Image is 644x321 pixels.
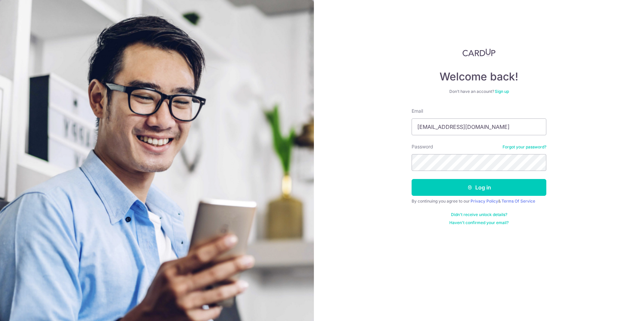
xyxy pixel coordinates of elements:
a: Haven't confirmed your email? [449,220,509,225]
h4: Welcome back! [412,70,546,83]
label: Password [412,143,433,150]
label: Email [412,108,423,114]
a: Privacy Policy [471,199,498,204]
a: Terms Of Service [502,199,535,204]
div: Don’t have an account? [412,89,546,94]
a: Sign up [495,89,509,94]
a: Didn't receive unlock details? [451,212,507,217]
div: By continuing you agree to our & [412,199,546,204]
input: Enter your Email [412,118,546,135]
a: Forgot your password? [503,144,546,150]
button: Log in [412,179,546,196]
img: CardUp Logo [462,48,495,57]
